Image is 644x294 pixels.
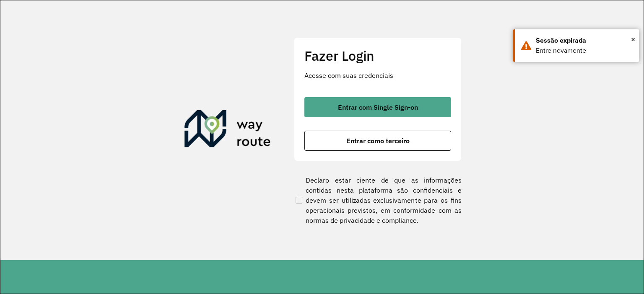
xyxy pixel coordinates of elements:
label: Declaro estar ciente de que as informações contidas nesta plataforma são confidenciais e devem se... [294,175,462,225]
div: Entre novamente [536,46,633,56]
button: Close [631,33,635,46]
span: Entrar como terceiro [346,137,410,144]
img: Roteirizador AmbevTech [184,110,271,150]
button: button [304,97,451,117]
h2: Fazer Login [304,48,451,64]
span: Entrar com Single Sign-on [338,104,418,111]
span: × [631,33,635,46]
div: Sessão expirada [536,36,633,46]
p: Acesse com suas credenciais [304,70,451,80]
button: button [304,131,451,151]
